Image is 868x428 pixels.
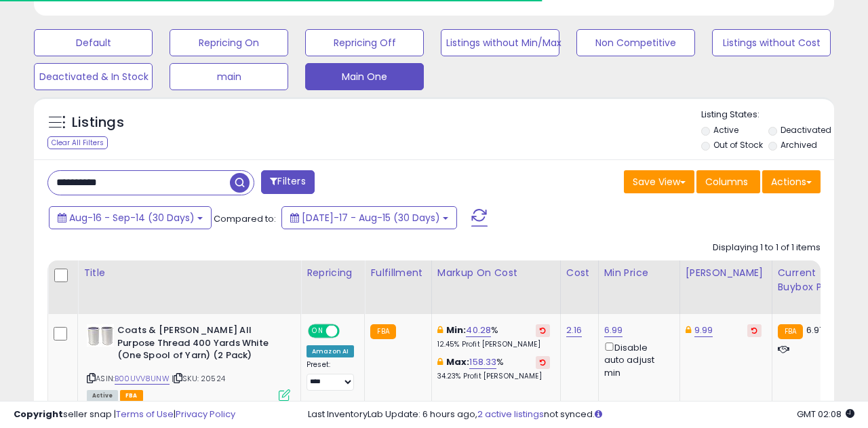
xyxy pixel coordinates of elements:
div: Current Buybox Price [778,266,848,294]
button: Filters [261,170,314,194]
span: FBA [120,390,143,402]
button: Default [34,29,153,56]
button: Listings without Min/Max [441,29,559,56]
p: 34.23% Profit [PERSON_NAME] [437,372,550,381]
span: [DATE]-17 - Aug-15 (30 Days) [302,211,440,225]
div: Fulfillment [370,266,425,280]
button: Repricing Off [305,29,424,56]
strong: Copyright [14,408,63,421]
a: 2.16 [566,324,583,337]
label: Active [713,124,738,136]
div: Preset: [307,360,354,391]
span: OFF [338,326,359,337]
p: Listing States: [701,109,834,121]
button: Save View [624,170,694,193]
div: Clear All Filters [47,136,108,149]
div: Disable auto adjust min [604,340,669,379]
small: FBA [370,324,395,339]
a: 2 active listings [477,408,544,421]
div: % [437,324,550,349]
div: Displaying 1 to 1 of 1 items [713,241,821,254]
span: | SKU: 20524 [172,373,225,384]
a: 6.99 [604,324,623,337]
div: Cost [566,266,593,280]
span: Compared to: [214,212,276,225]
button: Deactivated & In Stock [34,63,153,90]
span: Aug-16 - Sep-14 (30 Days) [69,211,195,225]
button: Aug-16 - Sep-14 (30 Days) [49,206,212,229]
span: ON [309,326,326,337]
button: Non Competitive [576,29,695,56]
b: Coats & [PERSON_NAME] All Purpose Thread 400 Yards White (One Spool of Yarn) (2 Pack) [117,324,282,366]
button: Columns [696,170,760,193]
th: The percentage added to the cost of goods (COGS) that forms the calculator for Min & Max prices. [431,260,560,314]
div: Markup on Cost [437,266,555,280]
a: B00UVV8UNW [115,373,170,385]
button: Actions [762,170,821,193]
div: ASIN: [87,324,290,400]
div: Repricing [307,266,359,280]
b: Max: [446,355,470,368]
label: Out of Stock [713,139,763,151]
div: Title [83,266,295,280]
div: % [437,356,550,381]
label: Deactivated [781,124,831,136]
div: seller snap | | [14,408,235,421]
label: Archived [781,139,817,151]
div: Last InventoryLab Update: 6 hours ago, not synced. [308,408,854,421]
button: Main One [305,63,424,90]
button: Repricing On [170,29,288,56]
a: Privacy Policy [176,408,235,421]
a: Terms of Use [116,408,174,421]
button: Listings without Cost [712,29,831,56]
img: 41-hRG73dML._SL40_.jpg [87,324,114,347]
a: 158.33 [469,355,496,369]
span: 6.97 [806,324,825,336]
span: Columns [705,175,748,189]
small: FBA [778,324,803,339]
h5: Listings [72,113,124,132]
button: [DATE]-17 - Aug-15 (30 Days) [281,206,457,229]
div: Min Price [604,266,674,280]
span: 2025-09-16 02:08 GMT [797,408,854,421]
div: [PERSON_NAME] [686,266,766,280]
span: All listings currently available for purchase on Amazon [87,390,118,402]
p: 12.45% Profit [PERSON_NAME] [437,340,550,349]
div: Amazon AI [307,345,354,357]
a: 9.99 [694,324,713,337]
button: main [170,63,288,90]
a: 40.28 [466,324,491,337]
b: Min: [446,324,467,336]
